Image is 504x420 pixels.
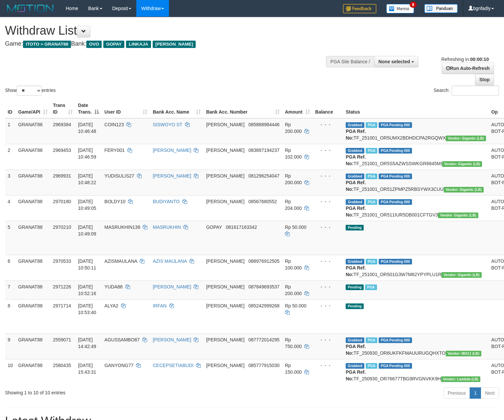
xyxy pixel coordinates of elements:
[379,363,412,369] span: PGA Pending
[104,284,122,289] span: YUDA88
[5,24,329,37] h1: Withdraw List
[343,255,489,280] td: TF_251001_OR501G3W7M62YPYPLU1R
[346,303,364,309] span: Pending
[78,199,96,211] span: [DATE] 10:49:05
[50,99,75,118] th: Trans ID: activate to sort column ascending
[16,255,50,280] td: GRANAT88
[5,195,16,221] td: 4
[346,369,366,381] b: PGA Ref. No:
[5,99,16,118] th: ID
[103,41,124,48] span: GOPAY
[75,99,102,118] th: Date Trans.: activate to sort column descending
[285,303,307,308] span: Rp 50.000
[5,86,56,96] label: Show entries
[442,63,494,74] a: Run Auto-Refresh
[378,59,410,64] span: None selected
[206,337,244,342] span: [PERSON_NAME]
[452,86,499,96] input: Search:
[53,148,71,153] span: 2969453
[315,224,341,230] div: - - -
[410,2,417,8] span: 8
[443,387,470,399] a: Previous
[153,148,191,153] a: [PERSON_NAME]
[5,170,16,195] td: 3
[5,221,16,255] td: 5
[379,199,412,205] span: PGA Pending
[346,199,364,205] span: Grabbed
[5,333,16,359] td: 9
[16,170,50,195] td: GRANAT88
[346,148,364,154] span: Grabbed
[248,337,279,342] span: Copy 087772014295 to clipboard
[315,258,341,264] div: - - -
[104,337,140,342] span: AGUSSAMBO87
[153,122,182,127] a: SISWOYO ST
[343,195,489,221] td: TF_251001_OR511IUR5DB001CFTGV3
[17,86,42,96] select: Showentries
[475,74,494,85] a: Stop
[53,122,71,127] span: 2969384
[343,170,489,195] td: TF_251001_OR51ZPMPZ5RBSYWX3CUU
[153,337,191,342] a: [PERSON_NAME]
[104,173,134,179] span: YUDISULIS27
[346,265,366,277] b: PGA Ref. No:
[53,173,71,179] span: 2969931
[153,41,196,48] span: [PERSON_NAME]
[366,174,377,179] span: Marked by bgndedek
[78,258,96,270] span: [DATE] 10:50:11
[441,272,482,278] span: Vendor URL: https://dashboard.q2checkout.com/secure
[126,41,151,48] span: LINKAJA
[53,258,71,264] span: 2970533
[78,337,96,349] span: [DATE] 14:42:49
[470,387,481,399] a: 1
[313,99,343,118] th: Balance
[438,212,478,218] span: Vendor URL: https://dashboard.q2checkout.com/secure
[5,280,16,299] td: 7
[86,41,102,48] span: OVO
[53,199,71,204] span: 2970180
[104,258,137,264] span: AZISMAULANA
[379,259,412,264] span: PGA Pending
[153,363,193,368] a: CECEPSETIABUDI
[343,333,489,359] td: TF_250930_OR6UKFKFMAUURUGQHXTO
[153,303,166,308] a: IRFAN
[444,187,484,193] span: Vendor URL: https://dashboard.q2checkout.com/secure
[315,147,341,154] div: - - -
[346,225,364,230] span: Pending
[285,122,302,134] span: Rp 200.000
[315,336,341,343] div: - - -
[16,118,50,144] td: GRANAT88
[5,359,16,385] td: 10
[53,363,71,368] span: 2580435
[206,258,244,264] span: [PERSON_NAME]
[150,99,203,118] th: Bank Acc. Name: activate to sort column ascending
[442,161,482,167] span: Vendor URL: https://dashboard.q2checkout.com/secure
[379,122,412,128] span: PGA Pending
[53,303,71,308] span: 2971714
[78,122,96,134] span: [DATE] 10:46:48
[379,148,412,154] span: PGA Pending
[5,118,16,144] td: 1
[5,3,56,13] img: MOTION_logo.png
[346,284,364,290] span: Pending
[346,154,366,166] b: PGA Ref. No:
[386,4,414,13] img: Button%20Memo.svg
[104,303,118,308] span: ALYA2
[470,57,489,62] strong: 00:00:10
[16,144,50,170] td: GRANAT88
[153,224,181,230] a: MASRUKHIN
[343,118,489,144] td: TF_251001_OR5UMX2BDHDCPA2RGQWX
[248,303,279,308] span: Copy 085242999268 to clipboard
[343,4,376,13] img: Feedback.jpg
[282,99,313,118] th: Amount: activate to sort column ascending
[285,224,307,230] span: Rp 50.000
[23,41,71,48] span: ITOTO > GRANAT88
[346,363,364,369] span: Grabbed
[203,99,282,118] th: Bank Acc. Number: activate to sort column ascending
[5,255,16,280] td: 6
[285,337,302,349] span: Rp 750.000
[379,174,412,179] span: PGA Pending
[379,337,412,343] span: PGA Pending
[441,376,481,382] span: Vendor URL: https://dashboard.q2checkout.com/secure
[78,148,96,160] span: [DATE] 10:46:59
